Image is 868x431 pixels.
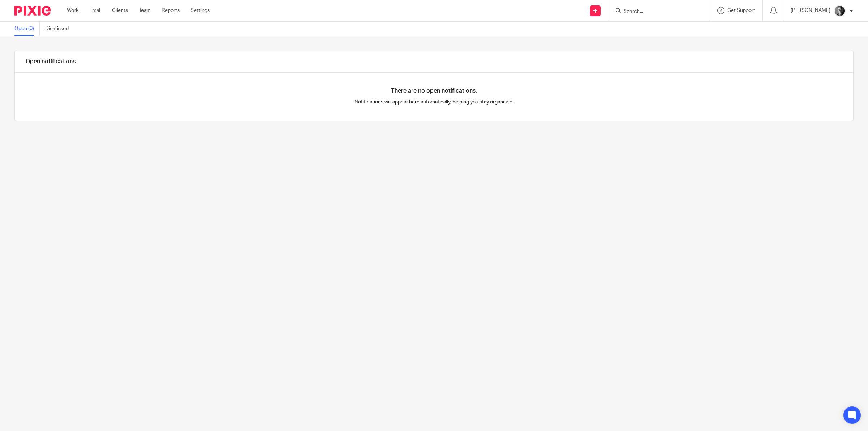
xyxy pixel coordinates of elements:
img: Pixie [14,6,51,16]
h4: There are no open notifications. [391,87,477,95]
a: Email [89,7,101,14]
a: Settings [191,7,210,14]
h1: Open notifications [26,58,76,66]
a: Team [139,7,151,14]
a: Dismissed [45,22,74,36]
p: Notifications will appear here automatically, helping you stay organised. [225,98,644,106]
p: [PERSON_NAME] [791,7,830,14]
a: Work [67,7,78,14]
img: DSC_9061-3.jpg [834,5,846,17]
a: Reports [162,7,180,14]
input: Search [623,9,688,15]
a: Clients [112,7,128,14]
a: Open (0) [14,22,40,36]
span: Get Support [727,8,755,13]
